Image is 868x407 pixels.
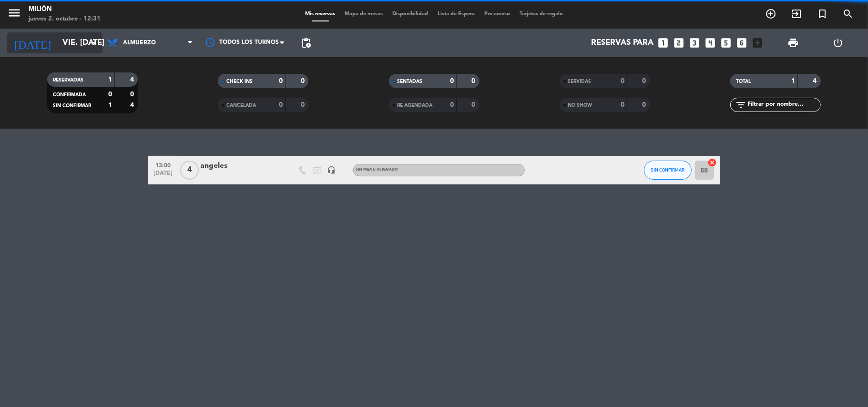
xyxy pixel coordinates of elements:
strong: 4 [813,78,818,84]
span: 13:00 [152,159,175,170]
strong: 1 [791,78,795,84]
i: exit_to_app [791,8,802,20]
strong: 4 [130,76,136,83]
i: [DATE] [7,32,58,53]
button: menu [7,6,21,23]
strong: 0 [108,91,112,98]
div: LOG OUT [816,29,861,57]
i: looks_6 [736,37,748,49]
span: RE AGENDADA [398,103,433,108]
strong: 0 [621,102,624,108]
span: Pre-acceso [480,11,515,17]
i: looks_5 [720,37,733,49]
i: arrow_drop_down [89,37,100,49]
span: Lista de Espera [433,11,480,17]
strong: 1 [108,102,112,109]
i: looks_two [673,37,685,49]
span: Almuerzo [123,40,156,46]
strong: 0 [642,102,648,108]
strong: 0 [130,91,136,98]
i: add_circle_outline [765,8,776,20]
i: power_settings_new [833,37,844,49]
div: jueves 2. octubre - 12:31 [29,14,101,24]
i: cancel [708,158,717,167]
span: CHECK INS [226,79,253,84]
span: Tarjetas de regalo [515,11,568,17]
div: Milión [29,5,101,14]
strong: 0 [471,78,477,84]
span: CANCELADA [226,103,256,108]
span: Mis reservas [300,11,340,17]
strong: 0 [642,78,648,84]
span: [DATE] [152,170,175,181]
i: menu [7,6,21,20]
span: 4 [180,161,199,180]
input: Filtrar por nombre... [746,100,820,110]
span: SERVIDAS [568,79,592,84]
strong: 0 [471,102,477,108]
strong: 0 [279,102,283,108]
span: SIN CONFIRMAR [53,103,91,108]
i: filter_list [735,99,746,111]
span: RESERVADAS [53,78,83,82]
i: looks_4 [705,37,717,49]
strong: 0 [621,78,624,84]
span: Mapa de mesas [340,11,388,17]
i: headset_mic [327,166,336,174]
button: SIN CONFIRMAR [644,161,692,180]
i: looks_one [657,37,670,49]
span: NO SHOW [568,103,592,108]
span: Sin menú asignado [356,168,398,172]
strong: 1 [108,76,112,83]
span: SIN CONFIRMAR [651,167,684,173]
i: search [842,8,854,20]
i: looks_3 [689,37,701,49]
strong: 0 [279,78,283,84]
strong: 0 [450,78,454,84]
span: SENTADAS [398,79,423,84]
span: print [787,37,799,49]
div: angeles [201,160,282,172]
span: TOTAL [736,79,751,84]
strong: 0 [301,78,306,84]
span: CONFIRMADA [53,92,86,97]
i: add_box [752,37,764,49]
span: Disponibilidad [388,11,433,17]
span: pending_actions [300,37,312,49]
strong: 0 [450,102,454,108]
strong: 0 [301,102,306,108]
span: Reservas para [592,39,654,48]
strong: 4 [130,102,136,109]
i: turned_in_not [817,8,828,20]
